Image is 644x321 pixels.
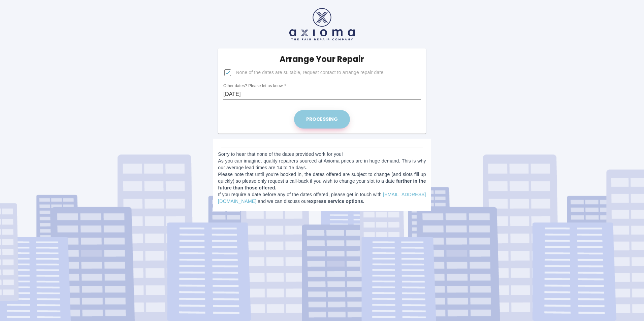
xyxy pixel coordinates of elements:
span: None of the dates are suitable, request contact to arrange repair date. [236,69,385,76]
b: express service options. [308,199,364,204]
img: axioma [289,8,355,40]
label: Other dates? Please let us know. [223,83,286,89]
a: [EMAIL_ADDRESS][DOMAIN_NAME] [218,192,426,204]
b: further in the future than those offered. [218,178,426,190]
h5: Arrange Your Repair [280,54,364,65]
p: Sorry to hear that none of the dates provided work for you! As you can imagine, quality repairers... [218,151,426,205]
